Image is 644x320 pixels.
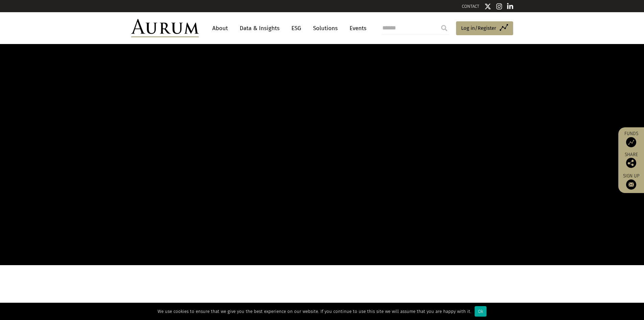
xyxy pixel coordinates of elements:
div: Ok [475,306,486,317]
a: Solutions [310,22,341,35]
img: Sign up to our newsletter [626,179,636,190]
a: Sign up [622,173,641,190]
span: Log in/Register [461,24,496,32]
a: CONTACT [462,4,479,9]
a: Log in/Register [456,21,513,36]
a: About [209,22,231,35]
img: Twitter icon [484,3,491,10]
img: Aurum [131,19,199,37]
div: Share [622,152,641,168]
a: Funds [622,131,641,147]
img: Linkedin icon [507,3,513,10]
a: Events [346,22,366,35]
a: Data & Insights [236,22,283,35]
a: ESG [288,22,305,35]
img: Instagram icon [496,3,502,10]
img: Access Funds [626,137,636,147]
img: Share this post [626,158,636,168]
input: Submit [437,21,451,35]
